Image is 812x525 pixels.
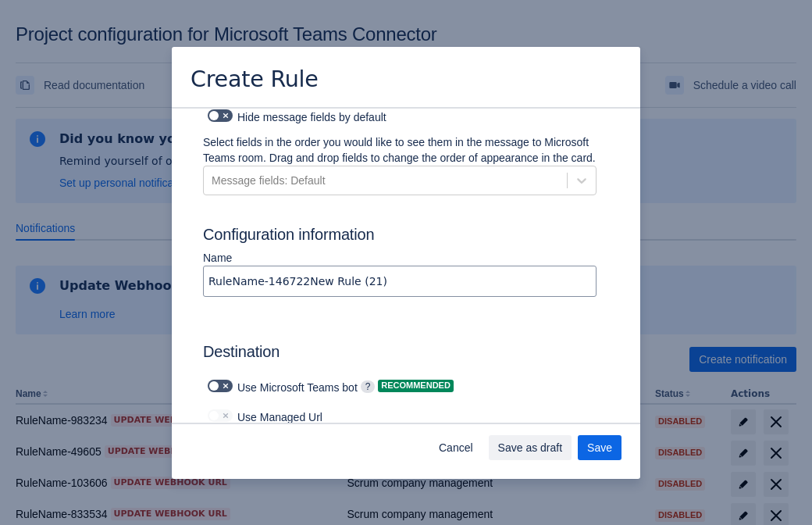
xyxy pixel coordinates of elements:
div: Use Managed Url [203,405,584,427]
span: Save [587,435,612,460]
span: ? [361,380,376,393]
span: Cancel [439,435,473,460]
h3: Configuration information [203,225,609,250]
h3: Destination [203,342,597,367]
p: Name [203,250,597,266]
button: Cancel [429,435,483,460]
button: Save [578,435,621,460]
button: Save as draft [489,435,572,460]
p: Select fields in the order you would like to see them in the message to Microsoft Teams room. Dra... [203,134,597,166]
input: Please enter the name of the rule here [204,267,596,295]
div: Hide message fields by default [203,105,597,127]
div: Use Microsoft Teams bot [203,375,358,397]
span: Save as draft [498,435,563,460]
h3: Create Rule [191,66,319,96]
div: Message fields: Default [212,173,326,188]
span: Recommended [378,381,454,390]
